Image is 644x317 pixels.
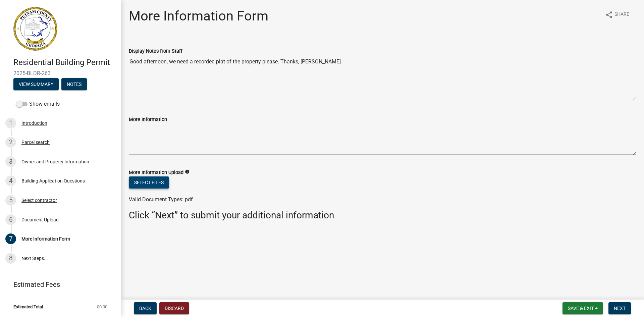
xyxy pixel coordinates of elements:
[129,49,182,54] label: Display Notes from Staff
[21,236,70,241] div: More Information Form
[608,302,631,314] button: Next
[13,58,115,67] h4: Residential Building Permit
[21,217,59,222] div: Document Upload
[129,210,636,221] h3: Click “Next” to submit your additional information
[134,302,157,314] button: Back
[16,100,60,108] label: Show emails
[13,305,43,309] span: Estimated Total
[129,170,183,175] label: More Information Upload
[5,195,16,206] div: 5
[568,306,594,311] span: Save & Exit
[61,78,87,90] button: Notes
[5,118,16,128] div: 1
[185,169,190,174] i: info
[605,11,613,19] i: share
[5,253,16,264] div: 8
[5,214,16,225] div: 6
[5,156,16,167] div: 3
[129,117,167,122] label: More Information
[13,7,57,51] img: Putnam County, Georgia
[562,302,603,314] button: Save & Exit
[139,306,151,311] span: Back
[21,140,50,145] div: Parcel search
[159,302,189,314] button: Discard
[97,305,107,309] span: $0.00
[13,70,107,76] span: 2025-BLDR-263
[21,198,57,203] div: Select contractor
[5,233,16,244] div: 7
[129,55,636,101] textarea: Good afternoon, we need a recorded plat of the property please. Thanks, [PERSON_NAME]
[13,82,59,87] wm-modal-confirm: Summary
[61,82,87,87] wm-modal-confirm: Notes
[21,178,85,183] div: Building Application Questions
[5,175,16,186] div: 4
[129,176,169,189] button: Select files
[600,8,635,21] button: shareShare
[21,121,47,125] div: Introduction
[129,8,268,24] h1: More Information Form
[13,78,59,90] button: View Summary
[5,137,16,148] div: 2
[21,159,89,164] div: Owner and Property Information
[129,196,193,203] span: Valid Document Types: pdf
[614,11,629,19] span: Share
[614,306,626,311] span: Next
[5,278,110,291] a: Estimated Fees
